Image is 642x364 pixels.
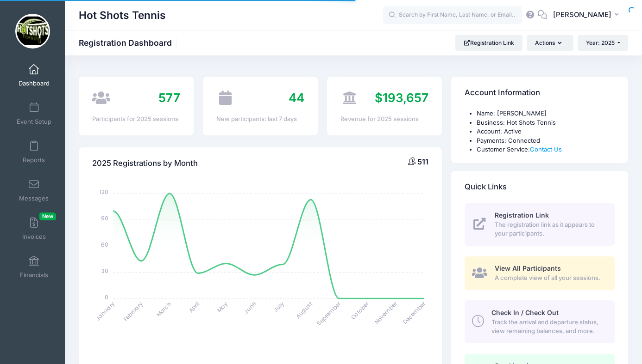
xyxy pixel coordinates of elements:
[530,146,562,153] a: Contact Us
[495,273,604,283] span: A complete view of all your sessions.
[465,174,507,200] h4: Quick Links
[20,271,48,279] span: Financials
[491,318,604,336] span: Track the arrival and departure status, view remaining balances, and more.
[375,91,428,105] span: $193,657
[92,115,180,124] div: Participants for 2025 sessions
[19,194,49,202] span: Messages
[101,241,109,249] tspan: 60
[12,59,56,91] a: Dashboard
[465,256,615,290] a: View All Participants A complete view of all your sessions.
[477,145,615,154] li: Customer Service:
[17,118,51,126] span: Event Setup
[92,151,198,177] h4: 2025 Registrations by Month
[465,80,540,106] h4: Account Information
[216,115,304,124] div: New participants: last 7 days
[349,300,371,322] tspan: October
[417,157,428,166] span: 511
[495,220,604,238] span: The registration link as it appears to your participants.
[491,309,559,316] span: Check In / Check Out
[102,267,109,275] tspan: 30
[477,118,615,127] li: Business: Hot Shots Tennis
[547,5,628,26] button: [PERSON_NAME]
[340,115,428,124] div: Revenue for 2025 sessions
[272,300,286,314] tspan: July
[215,300,229,314] tspan: May
[79,38,180,48] h1: Registration Dashboard
[158,91,180,105] span: 577
[373,300,399,326] tspan: November
[12,251,56,283] a: Financials
[465,300,615,343] a: Check In / Check Out Track the arrival and departure status, view remaining balances, and more.
[101,214,109,222] tspan: 90
[578,35,628,51] button: Year: 2025
[155,300,173,318] tspan: March
[315,300,342,327] tspan: September
[383,6,522,24] input: Search by First Name, Last Name, or Email...
[12,97,56,130] a: Event Setup
[495,211,549,219] span: Registration Link
[12,136,56,168] a: Reports
[527,35,573,51] button: Actions
[105,293,109,301] tspan: 0
[100,188,109,196] tspan: 120
[22,233,46,241] span: Invoices
[12,212,56,245] a: InvoicesNew
[477,136,615,146] li: Payments: Connected
[495,264,561,272] span: View All Participants
[586,39,615,46] span: Year: 2025
[242,300,258,315] tspan: June
[477,127,615,136] li: Account: Active
[15,14,50,49] img: Hot Shots Tennis
[79,5,166,26] h1: Hot Shots Tennis
[39,212,56,220] span: New
[12,174,56,206] a: Messages
[122,300,145,322] tspan: February
[455,35,522,51] a: Registration Link
[465,203,615,246] a: Registration Link The registration link as it appears to your participants.
[19,79,50,87] span: Dashboard
[23,156,45,164] span: Reports
[289,91,304,105] span: 44
[94,300,117,322] tspan: January
[477,109,615,118] li: Name: [PERSON_NAME]
[401,300,428,326] tspan: December
[187,300,201,314] tspan: April
[553,10,611,20] span: [PERSON_NAME]
[294,300,314,320] tspan: August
